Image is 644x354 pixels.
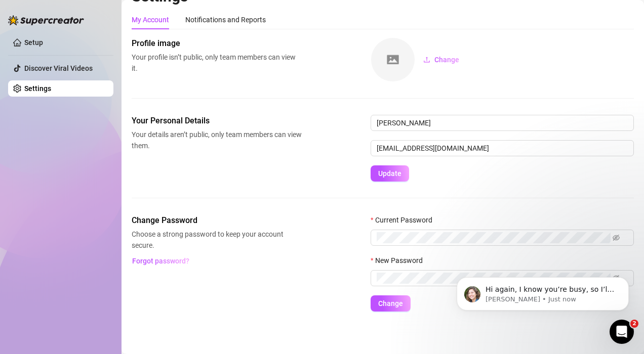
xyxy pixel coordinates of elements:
input: Enter new email [371,140,634,156]
a: Setup [24,38,43,47]
iframe: Intercom live chat [610,320,634,344]
span: Your Personal Details [132,115,302,127]
button: Forgot password? [132,253,189,269]
span: eye-invisible [613,234,620,241]
span: Change [378,299,403,307]
iframe: Intercom notifications message [441,256,644,327]
span: Change [434,56,459,64]
span: Update [378,169,401,178]
div: Notifications and Reports [185,14,266,25]
input: New Password [377,273,611,284]
span: 2 [630,320,638,328]
a: Settings [24,84,51,93]
span: upload [423,56,430,63]
img: square-placeholder.png [371,38,415,81]
button: Change [415,52,467,68]
button: Update [371,165,409,182]
input: Enter name [371,115,634,131]
button: Change [371,295,411,312]
span: Your profile isn’t public, only team members can view it. [132,52,302,74]
div: My Account [132,14,169,25]
span: Change Password [132,214,302,227]
label: Current Password [371,214,439,226]
input: Current Password [377,232,611,243]
span: Choose a strong password to keep your account secure. [132,229,302,251]
a: Discover Viral Videos [24,64,93,72]
label: New Password [371,255,429,266]
span: Profile image [132,37,302,50]
span: Your details aren’t public, only team members can view them. [132,129,302,151]
img: logo-BBDzfeDw.svg [8,15,84,25]
span: Forgot password? [132,257,189,265]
